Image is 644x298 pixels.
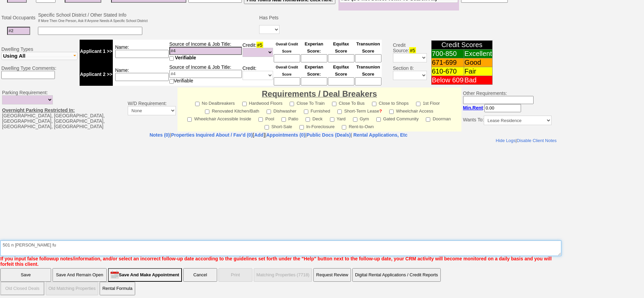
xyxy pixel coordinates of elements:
input: In-Foreclosure [299,125,304,130]
td: Applicant 1 >> [80,40,113,63]
td: Credit: [242,40,273,63]
input: Furnished [304,110,308,114]
input: Pool [258,117,263,122]
input: Ask Customer: Do You Know Your Transunion Credit Score [355,77,381,85]
span: Using All [3,53,25,59]
nobr: Rental Applications, Etc [353,132,408,138]
font: If More Then One Person, Ask If Anyone Needs A Specific School District [38,19,147,23]
input: Ask Customer: Do You Know Your Experian Credit Score [301,54,327,62]
label: Wheelchair Accessible Inside [187,114,251,122]
label: Gated Community [376,114,419,122]
td: Specific School District / Other Stated Info [37,11,148,24]
td: Fair [464,67,493,76]
a: Public Docs (Deals) [307,132,351,138]
input: Dishwasher [267,110,271,114]
a: Properties Inquired About / Fav'd (0) [171,132,253,138]
label: Hardwood Floors [242,99,283,106]
a: Appointments (0) [266,132,305,138]
label: Doorman [426,114,451,122]
td: Applicant 2 >> [80,63,113,86]
button: Print [219,268,252,282]
input: Short-Term Lease? [337,110,342,114]
button: Rental Formula [100,282,135,295]
td: Credit Scores [431,41,493,49]
label: Furnished [304,106,330,114]
button: Request Review [313,268,351,282]
a: Rental Applications, Etc [352,132,408,138]
input: Gated Community [376,117,381,122]
a: Notes (0) [149,132,170,138]
font: Transunion Score [356,41,380,54]
input: #2 [7,27,30,35]
button: Using All [1,52,78,60]
td: Source of Income & Job Title: Verifiable [169,63,242,86]
input: Ask Customer: Do You Know Your Overall Credit Score [274,54,300,62]
label: Patio [282,114,298,122]
input: Save And Make Appointment [108,268,182,282]
td: Parking Requirement: [GEOGRAPHIC_DATA], [GEOGRAPHIC_DATA], [GEOGRAPHIC_DATA], [GEOGRAPHIC_DATA], ... [0,87,126,132]
textarea: Insert New Note Here [0,240,561,256]
label: No Dealbreakers [195,99,235,106]
a: Hide Logs [495,0,515,5]
input: Ask Customer: Do You Know Your Equifax Credit Score [328,54,354,62]
label: Close to Shops [372,99,409,106]
font: Overall Credit Score [276,42,298,53]
label: Yard [330,114,346,122]
td: 610-670 [431,67,464,76]
input: Renovated Kitchen/Bath [205,110,209,114]
font: Experian Score: [305,64,323,77]
font: Overall Credit Score [276,65,298,76]
td: Below 609 [431,76,464,85]
td: Source of Income & Job Title: [169,40,242,63]
label: Close To Bus [332,99,365,106]
font: Transunion Score [356,64,380,77]
input: Save And Remain Open [53,268,107,282]
input: Short-Sale [265,125,269,130]
font: Requirements / Deal Breakers [262,89,377,98]
td: Dwelling Types Dwelling Type Comments: [0,39,79,87]
input: Ask Customer: Do You Know Your Overall Credit Score [274,77,300,85]
input: No Dealbreakers [195,102,200,106]
input: Ask Customer: Do You Know Your Equifax Credit Score [328,77,354,85]
b: [ ] [171,132,265,138]
input: Deck [306,117,310,122]
center: | | | | [0,132,557,138]
nobr: : [463,105,521,111]
input: Wheelchair Access [389,110,394,114]
input: Gym [353,117,357,122]
td: Credit: [242,63,273,86]
label: Wheelchair Access [389,106,433,114]
label: Short-Term Lease [337,106,382,114]
td: Credit Source: Section 8: [383,39,428,87]
font: Equifax Score [333,64,349,77]
td: Excellent [464,49,493,58]
input: Old Closed Deals [0,282,44,295]
td: Has Pets [258,11,281,24]
button: Digital Rental Applications / Credit Reports [352,268,441,282]
input: 1st Floor [416,102,420,106]
td: Name: [113,40,169,63]
label: Rent-to-Own [342,122,374,130]
input: Ask Customer: Do You Know Your Experian Credit Score [301,77,327,85]
input: Hardwood Floors [242,102,247,106]
span: #5 [256,42,263,48]
span: #5 [409,47,416,54]
input: Doorman [426,117,430,122]
button: Old Matching Properties [46,282,98,295]
input: Close to Shops [372,102,376,106]
span: Rent [473,105,483,111]
label: Close To Train [290,99,325,106]
input: Wheelchair Accessible Inside [187,117,192,122]
input: Yard [330,117,334,122]
input: Rent-to-Own [342,125,346,130]
input: Save [0,268,51,282]
input: #4 [169,47,242,55]
button: Matching Properties (7718) [254,268,312,282]
label: In-Foreclosure [299,122,335,130]
u: Overnight Parking Restricted In: [2,107,75,113]
td: 700-850 [431,49,464,58]
font: If you input false followup notes/information, and/or select an incorrect follow-up date accordin... [0,256,552,267]
b: ? [379,108,382,114]
input: Patio [282,117,286,122]
font: Experian Score: [305,41,323,54]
